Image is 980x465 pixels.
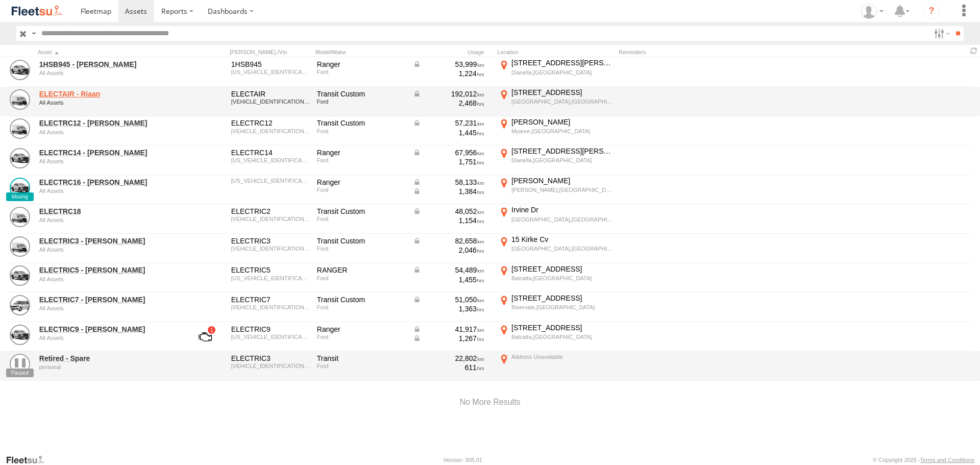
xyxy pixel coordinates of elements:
div: undefined [39,276,179,282]
div: WF0YXXTTGYLS21315 [231,128,310,134]
div: Data from Vehicle CANbus [413,236,484,246]
div: Transit Custom [317,236,406,246]
div: Transit Custom [317,89,406,99]
div: [PERSON_NAME]./Vin [230,48,311,56]
img: fleetsu-logo-horizontal.svg [10,4,63,18]
a: View Asset Details [10,236,30,257]
div: Data from Vehicle CANbus [413,89,484,99]
div: ELECTRIC2 [231,207,310,216]
a: View Asset Details [10,178,30,198]
div: [STREET_ADDRESS] [511,323,613,332]
div: [PERSON_NAME] [511,117,613,127]
label: Click to View Current Location [497,323,615,351]
div: Ford [317,334,406,340]
div: Myaree,[GEOGRAPHIC_DATA] [511,128,613,135]
div: Irvine Dr [511,205,613,214]
div: 1,445 [413,128,484,137]
label: Click to View Current Location [497,146,615,174]
div: 611 [413,363,484,372]
label: Search Query [30,26,38,41]
div: 1,363 [413,304,484,313]
div: MNAUMAF50HW805362 [231,69,310,75]
div: Transit Custom [317,207,406,216]
div: MNACMEF70PW281940 [231,178,310,184]
div: [PERSON_NAME],[GEOGRAPHIC_DATA] [511,186,613,193]
div: Ford [317,246,406,252]
div: Version: 305.01 [444,457,482,463]
div: 1HSB945 [231,60,310,69]
div: [STREET_ADDRESS] [511,88,613,97]
a: ELECTRC18 [39,207,179,216]
div: ELECTRC12 [231,118,310,128]
div: WF0YXXTTGYMJ86128 [231,216,310,222]
a: View Asset Details [10,207,30,227]
a: View Asset Details [10,295,30,315]
a: View Asset Details [10,325,30,345]
div: Rivervale,[GEOGRAPHIC_DATA] [511,304,613,311]
div: Click to Sort [38,48,181,56]
div: Data from Vehicle CANbus [413,265,484,275]
div: 22,802 [413,354,484,363]
div: Transit Custom [317,295,406,304]
a: ELECTRC12 - [PERSON_NAME] [39,118,179,128]
div: undefined [39,217,179,223]
div: Ranger [317,178,406,187]
div: [STREET_ADDRESS] [511,293,613,303]
div: ELECTRC14 [231,148,310,157]
div: [PERSON_NAME] [511,176,613,185]
div: WF0YXXTTGYLS21315 [231,363,310,369]
div: [GEOGRAPHIC_DATA],[GEOGRAPHIC_DATA] [511,98,613,105]
div: © Copyright 2025 - [873,457,974,463]
label: Click to View Current Location [497,235,615,262]
a: Terms and Conditions [920,457,974,463]
div: [STREET_ADDRESS] [511,264,613,274]
div: WF0YXXTTGYLS21315 [231,246,310,252]
div: Ford [317,157,406,163]
div: Wayne Betts [857,4,887,19]
div: undefined [39,129,179,135]
label: Click to View Current Location [497,117,615,145]
a: ELECTRIC9 - [PERSON_NAME] [39,325,179,334]
div: ELECTRIC3 [231,236,310,246]
div: Transit Custom [317,118,406,128]
div: 1,154 [413,216,484,225]
div: ELECTAIR [231,89,310,99]
a: View Asset Details [10,265,30,286]
a: Visit our Website [6,455,53,465]
label: Search Filter Options [930,26,952,41]
div: Balcatta,[GEOGRAPHIC_DATA] [511,275,613,282]
label: Click to View Current Location [497,58,615,86]
div: ELECTRIC9 [231,325,310,334]
div: WF0YXXTTGYKU87957 [231,304,310,310]
div: Ford [317,69,406,75]
div: Data from Vehicle CANbus [413,334,484,343]
span: Refresh [968,46,980,56]
div: MNAUMAF50FW514751 [231,275,310,281]
div: ELECTRIC3 [231,354,310,363]
div: undefined [39,100,179,106]
a: 1HSB945 - [PERSON_NAME] [39,60,179,69]
div: Data from Vehicle CANbus [413,178,484,187]
a: View Asset Details [10,60,30,80]
label: Click to View Current Location [497,176,615,204]
div: MNAUMAF80GW574265 [231,157,310,163]
div: Model/Make [315,48,407,56]
div: Data from Vehicle CANbus [413,148,484,157]
div: undefined [39,188,179,194]
a: ELECTRIC3 - [PERSON_NAME] [39,236,179,246]
div: Ford [317,363,406,369]
div: 15 Kirke Cv [511,235,613,244]
div: RANGER [317,265,406,275]
div: undefined [39,70,179,76]
label: Click to View Current Location [497,264,615,292]
div: Reminders [619,48,782,56]
label: Click to View Current Location [497,88,615,115]
div: Ford [317,187,406,193]
div: 1,751 [413,157,484,166]
label: Click to View Current Location [497,293,615,321]
div: ELECTRIC5 [231,265,310,275]
div: Ford [317,275,406,281]
div: Dianella,[GEOGRAPHIC_DATA] [511,157,613,164]
div: Ford [317,128,406,134]
div: [STREET_ADDRESS][PERSON_NAME] [511,58,613,67]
